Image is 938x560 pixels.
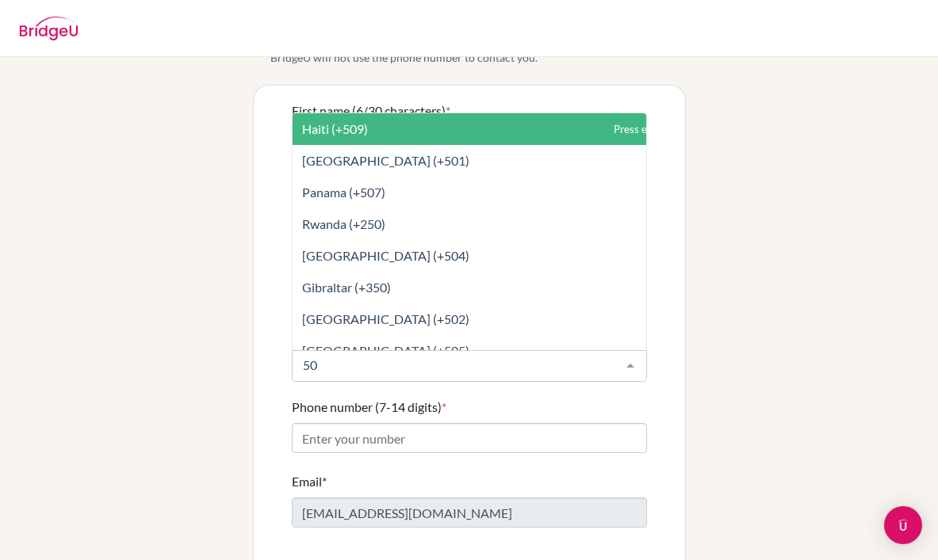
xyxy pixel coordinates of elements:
span: [GEOGRAPHIC_DATA] (+505) [302,343,469,358]
label: Phone number (7-14 digits) [292,398,446,417]
label: First name (6/30 characters) [292,101,450,120]
span: Gibraltar (+350) [302,280,391,295]
label: Email* [292,472,327,491]
span: Haiti (+509) [302,121,368,136]
input: Enter your number [292,423,647,453]
span: [GEOGRAPHIC_DATA] (+504) [302,248,469,263]
span: Rwanda (+250) [302,216,385,231]
span: [GEOGRAPHIC_DATA] (+502) [302,311,469,326]
span: [GEOGRAPHIC_DATA] (+501) [302,153,469,168]
img: BridgeU logo [19,17,78,40]
input: Select a code [299,357,614,373]
span: Panama (+507) [302,185,385,200]
div: Open Intercom Messenger [884,506,922,544]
